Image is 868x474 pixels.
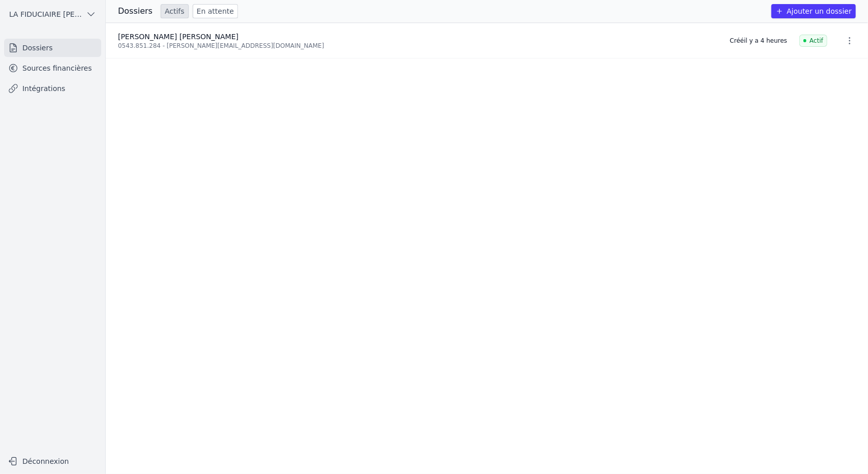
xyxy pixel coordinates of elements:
[4,453,101,469] button: Déconnexion
[118,42,717,50] div: 0543.851.284 - [PERSON_NAME][EMAIL_ADDRESS][DOMAIN_NAME]
[730,37,787,45] div: Créé il y a 4 heures
[161,4,189,18] a: Actifs
[4,79,101,98] a: Intégrations
[771,4,856,18] button: Ajouter un dossier
[4,59,101,77] a: Sources financières
[9,9,82,19] span: LA FIDUCIAIRE [PERSON_NAME]
[118,33,238,41] span: [PERSON_NAME] [PERSON_NAME]
[4,6,101,22] button: LA FIDUCIAIRE [PERSON_NAME]
[118,5,153,17] h3: Dossiers
[193,4,238,18] a: En attente
[4,39,101,57] a: Dossiers
[799,35,827,47] span: Actif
